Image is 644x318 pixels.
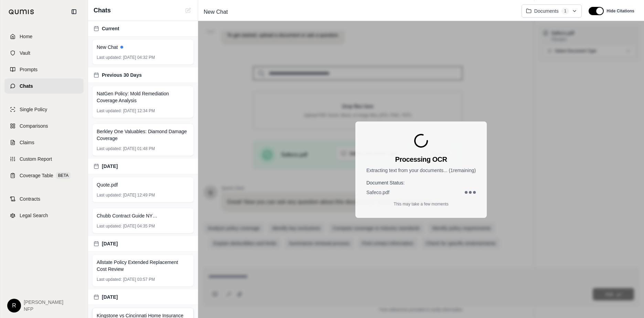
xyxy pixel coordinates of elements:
a: Prompts [4,62,84,77]
span: [DATE] 12:34 PM [123,108,155,114]
span: Contracts [20,195,40,202]
span: Chats [94,6,111,15]
span: BETA [56,172,71,179]
span: [DATE] 12:49 PM [123,192,155,198]
a: Coverage TableBETA [4,168,84,183]
span: [DATE] 03:57 PM [123,277,155,282]
a: Vault [4,45,84,61]
span: Legal Search [20,212,48,219]
span: Quote.pdf [97,181,118,188]
span: [DATE] [102,294,118,300]
a: Comparisons [4,118,84,134]
a: Custom Report [4,151,84,167]
span: Last updated: [97,277,122,282]
span: Vault [20,50,30,56]
span: Last updated: [97,146,122,151]
a: Home [4,29,84,44]
span: Safeco.pdf [366,189,389,196]
span: Last updated: [97,108,122,114]
span: 1 [561,8,569,14]
a: Single Policy [4,102,84,117]
a: Contracts [4,191,84,206]
p: This may take a few moments [394,201,448,207]
span: Home [20,33,32,40]
span: Chats [20,83,33,89]
span: Comparisons [20,123,48,129]
span: Allstate Policy Extended Replacement Cost Review [97,259,189,273]
span: Current [102,25,119,32]
span: Custom Report [20,156,52,162]
span: [DATE] 01:48 PM [123,146,155,151]
span: Last updated: [97,192,122,198]
div: Edit Title [201,7,516,18]
span: Prompts [20,66,37,73]
span: [DATE] 04:35 PM [123,223,155,229]
span: [DATE] [102,163,118,170]
span: Documents [534,8,559,14]
span: [PERSON_NAME] [24,299,63,306]
span: NatGen Policy: Mold Remediation Coverage Analysis [97,90,189,104]
span: Last updated: [97,223,122,229]
span: Berkley One Valuables: Diamond Damage Coverage [97,128,189,142]
h3: Processing OCR [395,155,447,164]
span: Last updated: [97,55,122,60]
span: Previous 30 Days [102,72,142,78]
button: Collapse sidebar [68,6,79,17]
div: R [7,299,21,312]
a: Chats [4,78,84,94]
p: Extracting text from your documents... ( 1 remaining) [366,167,476,174]
span: [DATE] [102,240,118,247]
span: Single Policy [20,106,47,113]
button: Documents1 [522,4,582,18]
span: New Chat [97,44,118,51]
span: Chubb Contract Guide NY 3.2024.pdf [97,212,159,219]
span: Hide Citations [607,8,634,14]
a: Claims [4,135,84,150]
a: Legal Search [4,208,84,223]
h4: Document Status: [366,179,476,186]
span: [DATE] 04:32 PM [123,55,155,60]
span: Coverage Table [20,172,53,179]
span: Claims [20,139,34,146]
span: NFP [24,306,63,312]
img: Qumis Logo [9,9,34,14]
button: Cannot create new chat while OCR is processing [184,6,192,14]
span: New Chat [201,7,230,18]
